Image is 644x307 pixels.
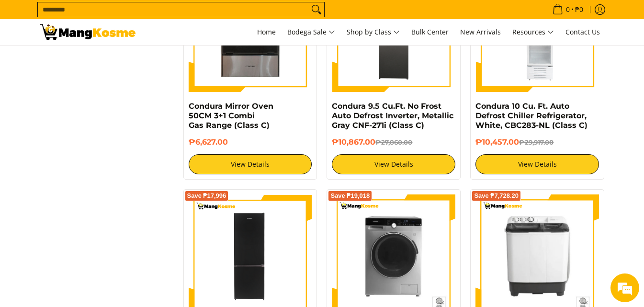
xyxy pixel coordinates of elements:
a: Condura Mirror Oven 50CM 3+1 Combi Gas Range (Class C) [189,102,273,130]
del: ₱29,917.00 [519,138,554,146]
a: Shop by Class [342,19,405,45]
span: We're online! [56,92,132,189]
span: Save ₱19,018 [330,193,370,199]
span: 0 [565,6,571,13]
a: Condura 9.5 Cu.Ft. No Frost Auto Defrost Inverter, Metallic Gray CNF-271i (Class C) [332,102,453,130]
a: Bulk Center [407,19,453,45]
span: Home [257,27,276,36]
button: Search [309,2,324,17]
span: Bodega Sale [287,26,335,38]
a: Contact Us [561,19,605,45]
h6: ₱6,627.00 [189,137,312,147]
a: Bodega Sale [282,19,340,45]
a: View Details [189,154,312,174]
div: Minimize live chat window [157,5,180,28]
h6: ₱10,867.00 [332,137,455,147]
h6: ₱10,457.00 [475,137,599,147]
a: View Details [475,154,599,174]
img: Class C Home &amp; Business Appliances: Up to 70% Off l Mang Kosme [40,24,136,40]
textarea: Type your message and hit 'Enter' [5,205,182,239]
a: Home [252,19,281,45]
span: Contact Us [565,27,600,36]
a: Resources [508,19,559,45]
nav: Main Menu [145,19,605,45]
span: Bulk Center [411,27,449,36]
span: ₱0 [574,6,585,13]
span: Resources [512,26,554,38]
div: Chat with us now [50,54,161,66]
del: ₱27,860.00 [375,138,412,146]
a: Condura 10 Cu. Ft. Auto Defrost Chiller Refrigerator, White, CBC283-NL (Class C) [475,102,588,130]
span: Save ₱17,996 [187,193,226,199]
span: • [550,4,586,15]
span: Save ₱7,728.20 [474,193,519,199]
span: Shop by Class [347,26,400,38]
a: View Details [332,154,455,174]
a: New Arrivals [455,19,506,45]
span: New Arrivals [460,27,501,36]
